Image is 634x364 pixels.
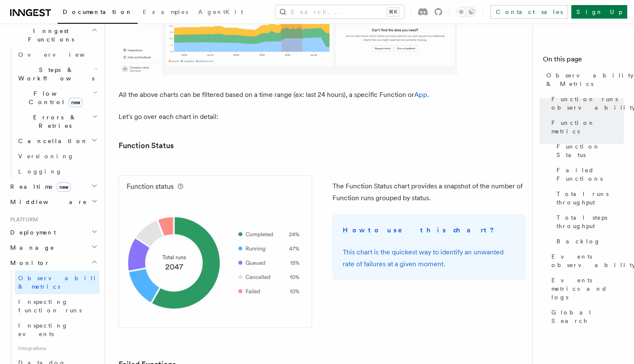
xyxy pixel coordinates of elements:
[7,179,100,194] button: Realtimenew
[556,213,624,230] span: Total steps throughput
[63,8,133,15] span: Documentation
[119,140,174,152] a: Function Status
[551,276,624,301] span: Events metrics and logs
[553,186,624,210] a: Total runs throughput
[15,164,100,179] a: Logging
[456,7,476,17] button: Toggle dark mode
[15,270,100,294] a: Observability & metrics
[548,273,624,305] a: Events metrics and logs
[15,113,92,130] span: Errors & Retries
[7,216,38,223] span: Platform
[551,308,624,325] span: Global Search
[551,119,624,135] span: Function metrics
[556,142,624,159] span: Function Status
[198,8,243,15] span: AgentKit
[193,3,248,23] a: AgentKit
[7,228,56,237] span: Deployment
[15,133,100,149] button: Cancellation
[490,5,568,19] a: Contact sales
[15,89,93,106] span: Flow Control
[543,68,624,91] a: Observability & Metrics
[7,198,87,206] span: Middleware
[553,139,624,163] a: Function Status
[7,182,71,191] span: Realtime
[7,23,100,47] button: Inngest Functions
[556,166,624,183] span: Failed Functions
[332,180,526,204] p: The Function Status chart provides a snapshot of the number of Function runs grouped by status.
[119,175,312,328] img: The Function Status chart is a pie chart where each part represents a function status (failed, su...
[18,168,62,175] span: Logging
[7,255,100,270] button: Monitor
[18,298,82,314] span: Inspecting function runs
[548,305,624,328] a: Global Search
[543,54,624,68] h4: On this page
[15,47,100,62] a: Overview
[18,275,105,290] span: Observability & metrics
[553,163,624,186] a: Failed Functions
[553,234,624,249] a: Backlog
[58,3,138,24] a: Documentation
[7,27,91,44] span: Inngest Functions
[119,89,457,101] p: All the above charts can be filtered based on a time range (ex: last 24 hours), a specific Functi...
[548,91,624,115] a: Function runs observability
[553,210,624,234] a: Total steps throughput
[15,86,100,110] button: Flow Controlnew
[7,240,100,255] button: Manage
[69,98,83,107] span: new
[15,342,100,355] span: Integrations
[15,294,100,318] a: Inspecting function runs
[15,137,88,145] span: Cancellation
[7,243,55,252] span: Manage
[57,182,71,192] span: new
[18,51,105,58] span: Overview
[7,194,100,210] button: Middleware
[15,149,100,164] a: Versioning
[143,8,188,15] span: Examples
[7,47,100,179] div: Inngest Functions
[18,322,68,337] span: Inspecting events
[571,5,627,19] a: Sign Up
[138,3,193,23] a: Examples
[15,66,94,83] span: Steps & Workflows
[15,110,100,133] button: Errors & Retries
[546,71,634,88] span: Observability & Metrics
[414,91,427,99] a: App
[18,153,74,160] span: Versioning
[343,226,496,234] strong: How to use this chart?
[556,237,601,245] span: Backlog
[7,259,50,267] span: Monitor
[387,8,399,16] kbd: ⌘K
[343,246,516,270] p: This chart is the quickest way to identify an unwanted rate of failures at a given moment.
[15,62,100,86] button: Steps & Workflows
[548,249,624,273] a: Events observability
[556,190,624,207] span: Total runs throughput
[7,225,100,240] button: Deployment
[15,318,100,342] a: Inspecting events
[275,5,404,19] button: Search...⌘K
[119,111,457,123] p: Let's go over each chart in detail:
[548,115,624,139] a: Function metrics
